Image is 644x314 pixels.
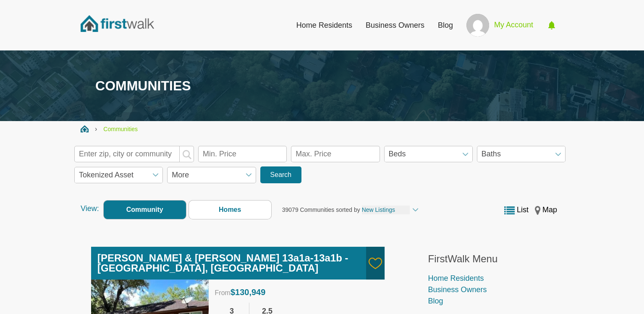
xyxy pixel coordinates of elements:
[428,274,484,282] a: Home Residents
[215,286,378,298] div: From
[359,16,431,34] a: Business Owners
[290,16,359,34] a: Home Residents
[230,288,265,297] span: $130,949
[460,8,540,42] a: My Account
[260,166,302,183] button: Search
[188,200,272,219] label: Homes
[428,253,553,265] h3: FirstWalk Menu
[431,16,460,34] a: Blog
[198,146,287,162] input: Min. Price
[97,252,348,274] a: [PERSON_NAME] & [PERSON_NAME] 13a1a-13a1b - [GEOGRAPHIC_DATA], [GEOGRAPHIC_DATA]
[540,14,563,36] a: notifications
[291,146,380,162] input: Max. Price
[428,297,443,305] a: Blog
[81,15,154,32] img: FirstWalk
[74,146,194,162] input: Enter zip, city or community
[494,21,533,29] span: My Account
[533,204,559,216] button: Map
[167,167,256,183] span: More
[542,206,557,214] span: Map
[517,206,529,214] span: List
[81,203,99,214] span: View:
[547,20,557,30] span: notifications
[103,126,138,132] a: Communities
[81,78,563,94] h1: Communities
[428,285,487,294] a: Business Owners
[282,206,360,213] span: 39079 Communities sorted by
[502,204,531,216] button: List
[103,200,186,219] label: Community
